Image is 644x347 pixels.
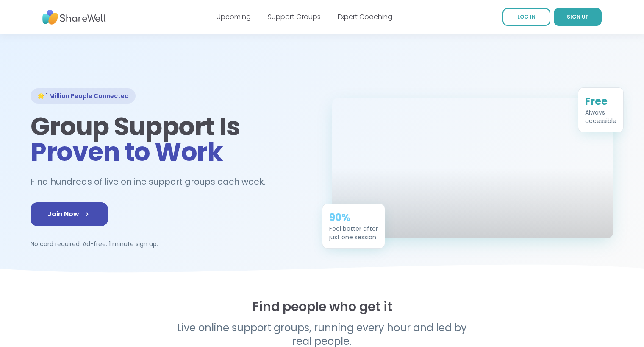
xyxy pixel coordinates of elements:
a: SIGN UP [554,8,602,26]
a: LOG IN [502,8,550,26]
a: Upcoming [217,12,251,22]
a: Join Now [31,202,108,226]
div: Always accessible [585,108,616,125]
img: ShareWell Nav Logo [42,6,106,29]
h2: Find people who get it [31,299,613,314]
div: Free [585,95,616,108]
div: 🌟 1 Million People Connected [31,88,136,104]
h1: Group Support Is [31,114,312,165]
p: No card required. Ad-free. 1 minute sign up. [31,240,312,248]
a: Expert Coaching [338,12,392,22]
div: 90% [329,211,378,224]
span: Join Now [47,209,91,219]
h2: Find hundreds of live online support groups each week. [31,175,275,189]
span: Proven to Work [31,134,222,170]
span: LOG IN [517,13,536,20]
div: Feel better after just one session [329,224,378,241]
span: SIGN UP [567,13,589,20]
a: Support Groups [268,12,321,22]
